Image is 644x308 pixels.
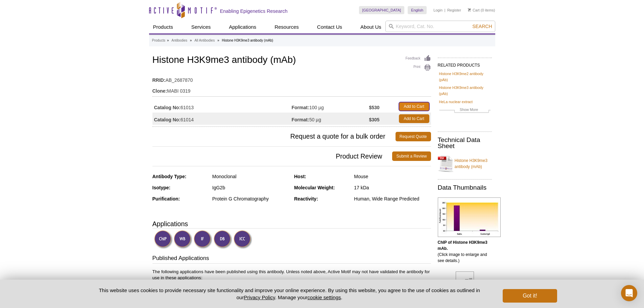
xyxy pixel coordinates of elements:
[214,230,232,249] img: Dot Blot Validated
[439,99,473,105] a: HeLa nuclear extract
[438,185,492,191] h2: Data Thumbnails
[396,132,431,141] a: Request Quote
[356,21,385,33] a: About Us
[438,239,492,264] p: (Click image to enlarge and see details.)
[439,106,491,114] a: Show More
[621,285,637,301] div: Open Intercom Messenger
[222,39,273,42] li: Histone H3K9me3 antibody (mAb)
[217,39,219,42] li: »
[154,230,173,249] img: ChIP Validated
[438,137,492,149] h2: Technical Data Sheet
[292,100,369,113] td: 100 µg
[399,114,429,123] a: Add to Cart
[152,84,431,95] td: MABI 0319
[392,151,431,161] a: Submit a Review
[369,104,379,111] strong: $530
[167,39,169,42] li: »
[439,71,491,83] a: Histone H3K9me2 antibody (pAb)
[439,85,491,97] a: Histone H3K9me3 antibody (pAb)
[152,38,165,44] a: Products
[468,8,480,13] a: Cart
[438,153,492,174] a: Histone H3K9me3 antibody (mAb)
[154,104,181,111] strong: Catalog No:
[406,55,431,62] a: Feedback
[225,21,260,33] a: Applications
[447,8,461,13] a: Register
[354,185,431,191] div: 17 kDa
[212,173,289,180] div: Monoclonal
[470,23,494,29] button: Search
[149,21,177,33] a: Products
[307,294,341,300] button: cookie settings
[152,132,396,141] span: Request a quote for a bulk order
[187,21,215,33] a: Services
[313,21,346,33] a: Contact Us
[468,8,471,11] img: Your Cart
[152,151,392,161] span: Product Review
[152,254,431,264] h3: Published Applications
[152,73,431,84] td: AB_2687870
[152,219,431,229] h3: Applications
[503,289,557,303] button: Got it!
[212,196,289,202] div: Protein G Chromatography
[171,38,187,44] a: Antibodies
[212,185,289,191] div: IgG2b
[154,117,181,123] strong: Catalog No:
[292,113,369,125] td: 50 µg
[399,102,429,111] a: Add to Cart
[87,287,492,301] p: This website uses cookies to provide necessary site functionality and improve your online experie...
[359,6,405,14] a: [GEOGRAPHIC_DATA]
[445,6,446,14] li: |
[406,64,431,71] a: Print
[354,173,431,180] div: Mouse
[194,230,212,249] img: Immunofluorescence Validated
[270,21,303,33] a: Resources
[220,8,288,14] h2: Enabling Epigenetics Research
[152,88,167,94] strong: Clone:
[294,185,335,190] strong: Molecular Weight:
[152,113,292,125] td: 61014
[152,77,166,83] strong: RRID:
[472,24,492,29] span: Search
[369,117,379,123] strong: $305
[152,174,187,179] strong: Antibody Type:
[438,57,492,70] h2: RELATED PRODUCTS
[152,100,292,113] td: 61013
[408,6,427,14] a: English
[190,39,192,42] li: »
[438,240,487,251] b: ChIP of Histone H3K9me3 mAb.
[438,197,501,237] img: Histone H3K9me3 antibody (mAb) tested by ChIP.
[174,230,192,249] img: Western Blot Validated
[385,21,495,32] input: Keyword, Cat. No.
[152,185,171,190] strong: Isotype:
[294,174,306,179] strong: Host:
[244,294,275,300] a: Privacy Policy
[433,8,443,13] a: Login
[292,104,309,111] strong: Format:
[152,55,431,66] h1: Histone H3K9me3 antibody (mAb)
[294,196,318,202] strong: Reactivity:
[354,196,431,202] div: Human, Wide Range Predicted
[468,6,495,14] li: (0 items)
[152,196,180,202] strong: Purification:
[194,38,215,44] a: All Antibodies
[234,230,252,249] img: Immunocytochemistry Validated
[292,117,309,123] strong: Format:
